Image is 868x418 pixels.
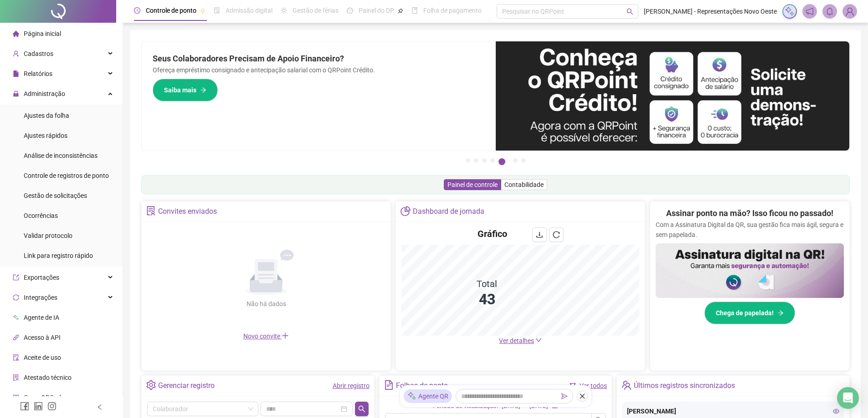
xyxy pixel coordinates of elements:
span: Agente de IA [24,314,59,321]
span: Administração [24,90,65,97]
span: dashboard [347,7,353,14]
span: Admissão digital [226,7,272,14]
span: api [13,334,19,341]
span: book [411,7,418,14]
span: bell [826,7,834,15]
span: arrow-right [200,87,206,93]
img: banner%2F02c71560-61a6-44d4-94b9-c8ab97240462.png [656,243,844,298]
div: Convites enviados [158,204,217,219]
button: 7 [521,158,526,163]
span: eye [833,408,839,414]
span: Ajustes da folha [24,112,69,119]
span: Análise de inconsistências [24,152,98,159]
span: setting [146,380,156,390]
button: 4 [490,158,495,163]
span: filter [570,383,576,389]
span: down [535,337,542,343]
span: file-text [384,380,394,390]
span: Integrações [24,294,57,301]
span: linkedin [34,402,43,411]
span: Aceite de uso [24,354,61,361]
a: Ver detalhes down [499,337,542,344]
span: Validar protocolo [24,232,72,239]
span: Ocorrências [24,212,58,219]
span: sun [281,7,287,14]
span: reload [553,231,560,238]
span: instagram [47,402,56,411]
span: pie-chart [401,206,410,216]
img: sparkle-icon.fc2bf0ac1784a2077858766a79e2daf3.svg [785,6,795,16]
button: Chega de papelada! [704,302,795,324]
div: Gerenciar registro [158,378,215,393]
span: Relatórios [24,70,52,77]
img: sparkle-icon.fc2bf0ac1784a2077858766a79e2daf3.svg [407,392,416,401]
span: qrcode [13,394,19,401]
div: Últimos registros sincronizados [634,378,735,393]
span: pushpin [398,8,403,14]
span: Página inicial [24,30,61,37]
span: left [97,404,103,410]
button: Saiba mais [153,79,218,101]
div: [PERSON_NAME] [627,406,839,416]
span: Folha de pagamento [423,7,482,14]
button: 2 [474,158,478,163]
span: home [13,30,19,37]
span: Ajustes rápidos [24,132,67,139]
p: Ofereça empréstimo consignado e antecipação salarial com o QRPoint Crédito. [153,65,485,75]
span: solution [146,206,156,216]
span: file [13,71,19,77]
span: Gestão de solicitações [24,192,87,199]
button: 3 [482,158,487,163]
span: pushpin [200,8,205,14]
span: solution [13,374,19,381]
div: Agente QR [404,389,452,403]
h4: Gráfico [478,227,507,240]
span: facebook [20,402,29,411]
span: Controle de ponto [146,7,196,14]
span: Painel de controle [447,181,498,188]
span: Cadastros [24,50,53,57]
span: [PERSON_NAME] - Representações Novo Oeste [644,6,777,16]
button: 6 [513,158,518,163]
span: file-done [214,7,220,14]
span: audit [13,354,19,361]
span: Gerar QRCode [24,394,64,401]
span: send [561,393,568,399]
h2: Assinar ponto na mão? Isso ficou no passado! [666,207,833,220]
span: Ver detalhes [499,337,534,344]
div: Open Intercom Messenger [837,387,859,409]
span: Chega de papelada! [716,308,774,318]
a: Ver todos [580,382,607,389]
h2: Seus Colaboradores Precisam de Apoio Financeiro? [153,52,485,65]
span: Exportações [24,274,59,281]
img: 7715 [843,5,857,18]
img: banner%2F11e687cd-1386-4cbd-b13b-7bd81425532d.png [496,41,850,151]
p: Com a Assinatura Digital da QR, sua gestão fica mais ágil, segura e sem papelada. [656,220,844,240]
span: clock-circle [134,7,140,14]
span: Saiba mais [164,85,196,95]
span: Contabilidade [504,181,544,188]
span: sync [13,294,19,301]
span: Link para registro rápido [24,252,93,259]
span: Novo convite [243,332,289,340]
span: team [621,380,631,390]
div: Folhas de ponto [396,378,448,393]
span: download [536,231,543,238]
button: 1 [466,158,470,163]
div: Dashboard de jornada [413,204,484,219]
span: Atestado técnico [24,374,72,381]
span: close [579,393,586,399]
span: Acesso à API [24,334,61,341]
span: search [358,405,365,413]
button: 5 [498,158,505,165]
span: Painel do DP [359,7,394,14]
span: plus [282,332,289,339]
span: lock [13,91,19,97]
div: Não há dados [224,299,308,309]
span: notification [806,7,814,15]
span: export [13,274,19,281]
span: search [627,8,633,15]
span: Gestão de férias [293,7,339,14]
span: user-add [13,50,19,57]
a: Abrir registro [333,382,370,389]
